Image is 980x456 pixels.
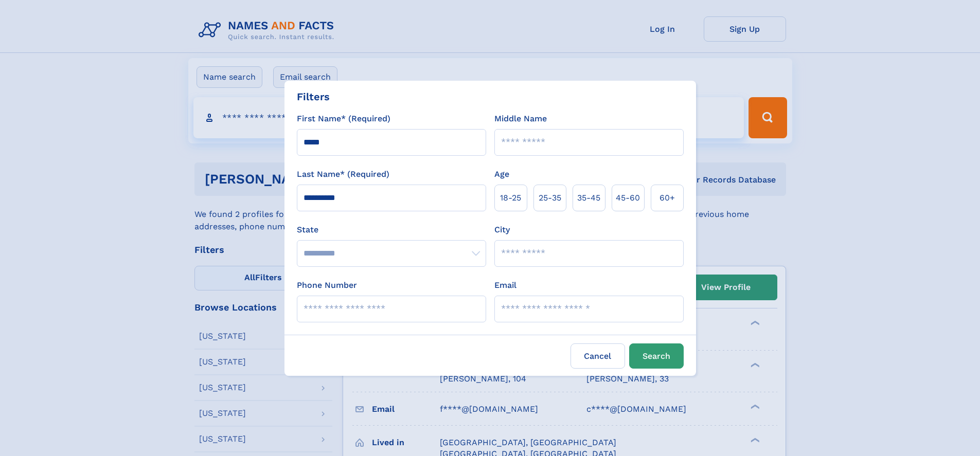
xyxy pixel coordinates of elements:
[571,343,625,369] label: Cancel
[500,192,521,204] span: 18‑25
[297,224,486,236] label: State
[494,224,510,236] label: City
[539,192,561,204] span: 25‑35
[660,192,675,204] span: 60+
[297,279,357,291] label: Phone Number
[297,168,389,180] label: Last Name* (Required)
[577,192,600,204] span: 35‑45
[616,192,640,204] span: 45‑60
[494,113,547,125] label: Middle Name
[494,279,516,291] label: Email
[629,343,684,369] button: Search
[494,168,509,180] label: Age
[297,89,330,104] div: Filters
[297,113,390,125] label: First Name* (Required)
